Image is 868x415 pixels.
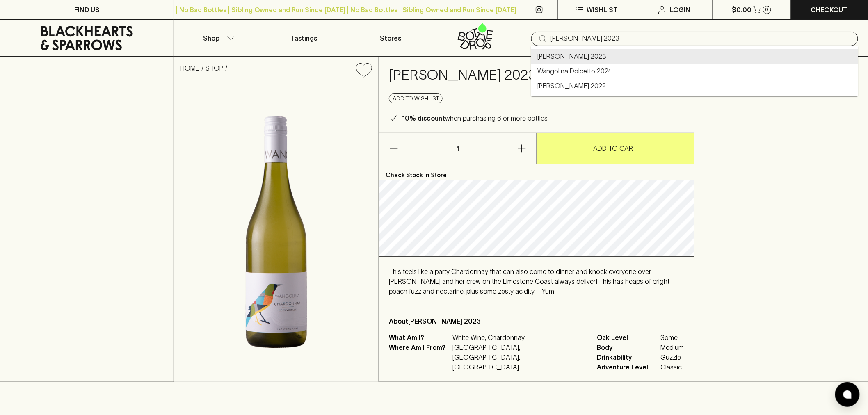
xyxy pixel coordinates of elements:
p: Wishlist [587,5,618,15]
span: Classic [661,362,684,372]
h4: [PERSON_NAME] 2023 [389,66,628,84]
span: Adventure Level [597,362,659,372]
p: About [PERSON_NAME] 2023 [389,316,684,326]
p: Where Am I From? [389,342,450,372]
a: SHOP [206,64,223,72]
a: HOME [180,64,199,72]
a: Tastings [261,20,347,56]
a: [PERSON_NAME] 2022 [537,81,606,91]
p: 1 [448,133,468,164]
span: This feels like a party Chardonnay that can also come to dinner and knock everyone over. [PERSON_... [389,268,669,295]
p: $0.00 [732,5,752,15]
p: What Am I? [389,333,450,342]
span: Some [661,333,684,342]
span: Body [597,342,659,352]
a: Wangolina Dolcetto 2024 [537,66,611,76]
button: Shop [174,20,260,56]
img: bubble-icon [843,390,852,399]
p: Stores [380,33,402,43]
a: [PERSON_NAME] 2023 [537,51,606,61]
p: 0 [765,7,769,12]
b: 10% discount [402,114,445,122]
a: Stores [347,20,434,56]
p: White Wine, Chardonnay [452,333,587,342]
p: Shop [203,33,219,43]
span: Oak Level [597,333,659,342]
img: 37271.png [174,84,379,382]
p: Tastings [291,33,317,43]
p: ADD TO CART [594,144,637,153]
p: FIND US [74,5,100,15]
button: Add to wishlist [353,60,375,81]
p: Login [670,5,691,15]
p: Check Stock In Store [379,164,694,180]
p: [GEOGRAPHIC_DATA], [GEOGRAPHIC_DATA], [GEOGRAPHIC_DATA] [452,342,587,372]
span: Medium [661,342,684,352]
p: when purchasing 6 or more bottles [402,113,548,123]
span: Guzzle [661,352,684,362]
input: Try "Pinot noir" [551,32,852,45]
button: ADD TO CART [537,133,694,164]
span: Drinkability [597,352,659,362]
p: Checkout [811,5,848,15]
button: Add to wishlist [389,93,443,103]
